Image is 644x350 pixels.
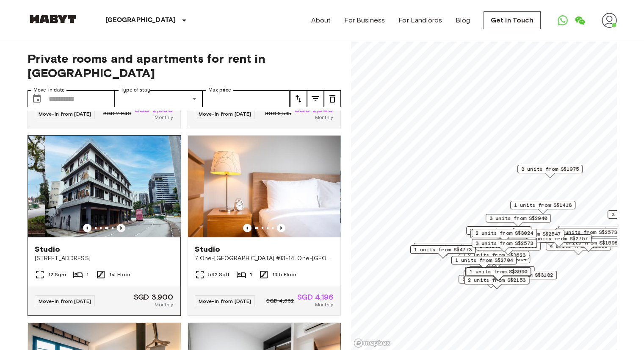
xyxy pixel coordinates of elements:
span: 1 units from S$3182 [495,271,553,279]
button: Previous image [243,224,252,232]
span: 3 units from S$1480 [562,226,619,234]
span: 3 units from S$2573 [475,239,533,247]
div: Map marker [499,230,564,243]
div: Map marker [472,239,537,252]
span: 3 units from S$1975 [521,165,579,173]
span: 3 units from S$1985 [470,227,528,234]
div: Map marker [451,256,517,269]
p: [GEOGRAPHIC_DATA] [105,15,176,25]
a: Get in Touch [484,11,541,29]
span: 1st Floor [109,271,130,278]
span: 1 units from S$4773 [414,246,472,253]
span: 1 units from S$2573 [559,228,617,236]
span: Monthly [155,301,173,308]
div: Map marker [486,214,551,227]
span: Studio [35,244,61,254]
a: About [311,15,331,25]
span: SGD 3,900 [134,293,173,301]
span: 5 units from S$1680 [462,275,520,283]
span: 592 Sqft [208,271,229,278]
span: Move-in from [DATE] [39,298,91,304]
span: 2 units from S$2757 [530,235,588,242]
span: [STREET_ADDRESS] [35,254,174,263]
span: SGD 3,535 [265,110,291,117]
button: Previous image [117,224,125,232]
span: 1 units from S$2704 [455,256,513,264]
a: Marketing picture of unit SG-01-106-001-01Previous imagePrevious imageStudio7 One-[GEOGRAPHIC_DAT... [188,135,341,316]
span: 1 units from S$4196 [417,243,475,251]
img: Marketing picture of unit SG-01-110-044_001 [45,136,197,237]
span: SGD 2,940 [295,106,333,114]
span: 1 units from S$1418 [514,201,572,209]
label: Move-in date [33,86,65,94]
div: Map marker [465,255,530,268]
span: Move-in from [DATE] [199,298,252,304]
a: For Business [344,15,385,25]
div: Map marker [464,276,529,289]
span: SGD 2,380 [135,106,173,114]
span: Studio [195,244,221,254]
label: Max price [208,86,231,94]
span: Private rooms and apartments for rent in [GEOGRAPHIC_DATA] [28,51,341,80]
img: avatar [602,13,617,28]
div: Map marker [475,242,541,255]
a: Blog [456,15,470,25]
img: Habyt [28,15,78,23]
button: Previous image [83,224,91,232]
span: 2 units from S$3024 [475,229,533,237]
span: Monthly [155,114,173,121]
span: 13th Floor [272,271,297,278]
div: Map marker [469,266,534,279]
div: Map marker [556,228,621,241]
button: tune [324,90,341,107]
span: 1 units from S$3990 [470,268,527,275]
div: Map marker [464,251,529,264]
div: Map marker [466,267,531,281]
span: Move-in from [DATE] [39,111,91,117]
div: Map marker [470,230,538,243]
span: 3 units from S$2940 [489,214,547,222]
div: Map marker [410,245,475,258]
span: 5 units from S$1838 [473,267,531,274]
div: Map marker [464,270,529,283]
span: 7 One-[GEOGRAPHIC_DATA] #13-14, One-[GEOGRAPHIC_DATA] 13-14 S138642 [195,254,334,263]
span: SGD 4,196 [297,293,333,301]
span: 2 units from S$3623 [468,251,525,259]
div: Map marker [414,243,479,256]
span: SGD 4,662 [266,297,294,305]
span: Monthly [315,301,333,308]
a: Open WhatsApp [554,12,571,29]
button: tune [290,90,307,107]
span: 1 [250,271,252,278]
span: 1 [86,271,88,278]
span: 1 units from S$2547 [503,230,561,238]
div: Map marker [517,165,583,178]
span: Move-in from [DATE] [199,111,252,117]
button: tune [307,90,324,107]
div: Map marker [546,242,611,255]
span: 12 Sqm [48,271,66,278]
div: Map marker [558,226,623,239]
div: Map marker [492,271,557,284]
a: Mapbox logo [354,338,391,348]
div: Map marker [459,275,524,288]
div: Map marker [466,226,531,239]
a: Open WeChat [571,12,588,29]
div: Map marker [510,201,575,214]
div: Map marker [472,229,537,242]
img: Marketing picture of unit SG-01-106-001-01 [188,136,340,237]
button: Previous image [277,224,285,232]
div: Map marker [465,268,531,281]
span: Monthly [315,114,333,121]
a: For Landlords [398,15,442,25]
div: Map marker [526,234,591,247]
span: SGD 2,940 [103,110,131,117]
button: Choose date [28,90,45,107]
a: Previous imagePrevious imageStudio[STREET_ADDRESS]12 Sqm11st FloorMove-in from [DATE]SGD 3,900Mon... [28,135,181,316]
label: Type of stay [121,86,150,94]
